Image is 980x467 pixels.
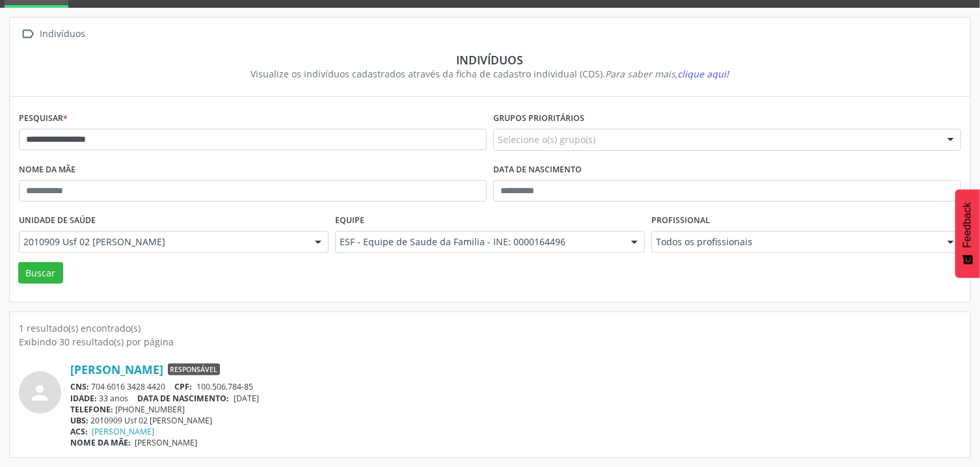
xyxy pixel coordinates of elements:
[70,362,163,377] a: [PERSON_NAME]
[168,364,220,375] span: Responsável
[92,426,155,437] a: [PERSON_NAME]
[70,426,88,437] span: ACS:
[23,235,302,248] span: 2010909 Usf 02 [PERSON_NAME]
[19,160,75,180] label: Nome da mãe
[651,211,710,231] label: Profissional
[28,53,952,67] div: Indivíduos
[19,335,961,349] div: Exibindo 30 resultado(s) por página
[70,381,89,392] span: CNS:
[38,25,88,44] div: Indivíduos
[70,381,961,392] div: 704 6016 3428 4420
[19,109,68,129] label: Pesquisar
[493,160,582,180] label: Data de nascimento
[335,211,364,231] label: Equipe
[19,321,961,335] div: 1 resultado(s) encontrado(s)
[962,202,973,248] span: Feedback
[70,393,961,404] div: 33 anos
[19,25,38,44] i: 
[606,68,729,80] i: Para saber mais,
[656,235,934,248] span: Todos os profissionais
[19,25,88,44] a:  Indivíduos
[29,381,52,405] i: person
[135,437,198,448] span: [PERSON_NAME]
[234,393,259,404] span: [DATE]
[498,133,595,146] span: Selecione o(s) grupo(s)
[18,262,63,284] button: Buscar
[70,437,131,448] span: NOME DA MÃE:
[70,393,97,404] span: IDADE:
[70,415,961,426] div: 2010909 Usf 02 [PERSON_NAME]
[70,404,113,415] span: TELEFONE:
[70,415,88,426] span: UBS:
[28,67,952,81] div: Visualize os indivíduos cadastrados através da ficha de cadastro individual (CDS).
[70,404,961,415] div: [PHONE_NUMBER]
[340,235,618,248] span: ESF - Equipe de Saude da Familia - INE: 0000164496
[175,381,193,392] span: CPF:
[19,211,96,231] label: Unidade de saúde
[493,109,584,129] label: Grupos prioritários
[678,68,729,80] span: clique aqui!
[138,393,230,404] span: DATA DE NASCIMENTO:
[955,189,980,278] button: Feedback - Mostrar pesquisa
[197,381,253,392] span: 100.506.784-85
